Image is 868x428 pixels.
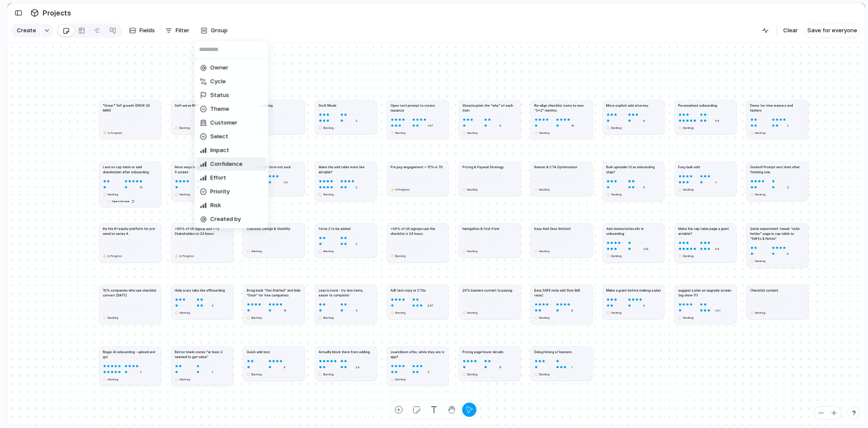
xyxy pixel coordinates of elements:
[210,119,238,127] span: Customer
[210,77,226,86] span: Cycle
[210,146,229,155] span: Impact
[210,105,229,114] span: Theme
[210,215,241,224] span: Created by
[210,91,229,100] span: Status
[210,188,230,196] span: Priority
[210,160,243,169] span: Confidence
[210,132,229,141] span: Select
[210,174,226,182] span: Effort
[210,201,221,210] span: Risk
[210,64,229,72] span: Owner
